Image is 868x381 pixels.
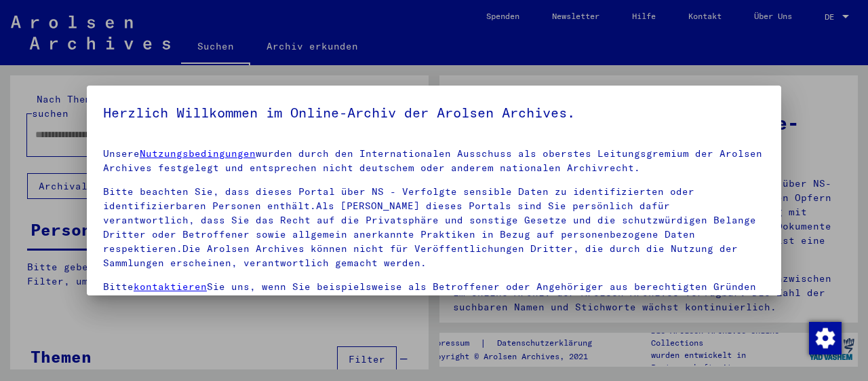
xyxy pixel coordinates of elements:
div: Zustimmung ändern [808,321,841,354]
p: Bitte beachten Sie, dass dieses Portal über NS - Verfolgte sensible Daten zu identifizierten oder... [103,185,765,270]
img: Zustimmung ändern [809,322,842,355]
a: Nutzungsbedingungen [140,147,256,160]
h5: Herzlich Willkommen im Online-Archiv der Arolsen Archives. [103,102,765,124]
p: Unsere wurden durch den Internationalen Ausschuss als oberstes Leitungsgremium der Arolsen Archiv... [103,147,765,175]
a: kontaktieren [134,280,207,293]
p: Bitte Sie uns, wenn Sie beispielsweise als Betroffener oder Angehöriger aus berechtigten Gründen ... [103,280,765,308]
